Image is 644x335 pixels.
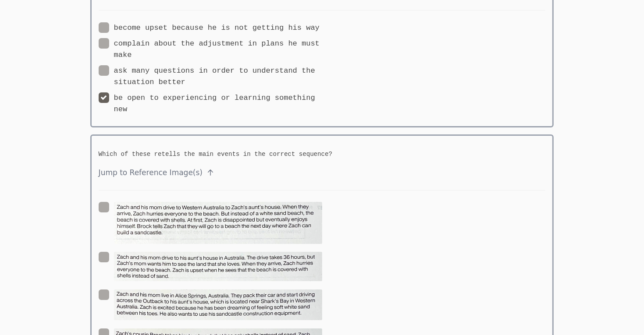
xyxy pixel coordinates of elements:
[114,252,322,281] img: Screenshot 2024-08-12 at 11.35.10 AM.png
[99,150,546,159] h5: Which of these retells the main events in the correct sequence?
[99,38,322,61] label: complain about the adjustment in plans he must make
[99,92,322,115] label: be open to experiencing or learning something new
[99,22,320,34] label: become upset because he is not getting his way
[99,166,546,179] span: Jump to Reference Image(s)
[99,65,322,88] label: ask many questions in order to understand the situation better
[114,202,322,244] img: Screenshot 2024-08-12 at 11.35.17 AM.png
[114,289,322,320] img: Screenshot 2024-08-12 at 11.35.00 AM.png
